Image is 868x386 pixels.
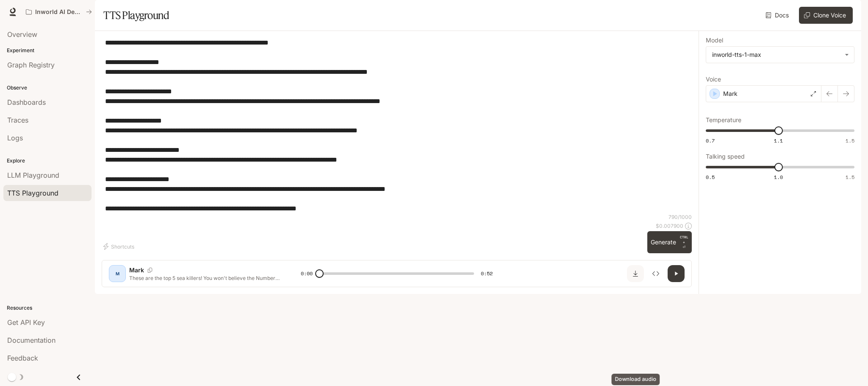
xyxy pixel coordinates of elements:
span: 0:00 [301,269,313,278]
p: Mark [129,266,144,274]
button: Inspect [647,265,664,282]
button: All workspaces [22,3,96,20]
span: 1.5 [846,173,854,181]
div: M [111,267,124,280]
p: Voice [706,76,721,82]
p: 790 / 1000 [668,213,692,221]
span: 0:52 [481,269,493,278]
p: $ 0.007900 [656,222,683,229]
button: Clone Voice [799,7,853,24]
p: ⏎ [679,235,688,250]
a: Docs [764,7,792,24]
button: Shortcuts [102,240,138,253]
span: 1.5 [846,137,854,144]
span: 0.5 [706,173,715,181]
span: 1.1 [774,137,783,144]
div: inworld-tts-1-max [706,47,854,63]
p: Mark [723,90,738,98]
p: These are the top 5 sea killers! You won't believe the Number 1. Number 5 - [GEOGRAPHIC_DATA] Eel... [129,274,280,282]
p: CTRL + [679,235,688,245]
p: Model [706,37,723,43]
button: Copy Voice ID [144,268,156,273]
div: inworld-tts-1-max [712,50,840,59]
button: Download audio [627,265,644,282]
button: GenerateCTRL +⏎ [647,231,692,253]
span: 1.0 [774,173,783,181]
div: Download audio [612,374,660,385]
p: Temperature [706,117,741,123]
h1: TTS Playground [103,7,169,24]
p: Inworld AI Demos [35,8,83,16]
span: 0.7 [706,137,715,144]
p: Talking speed [706,154,745,159]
